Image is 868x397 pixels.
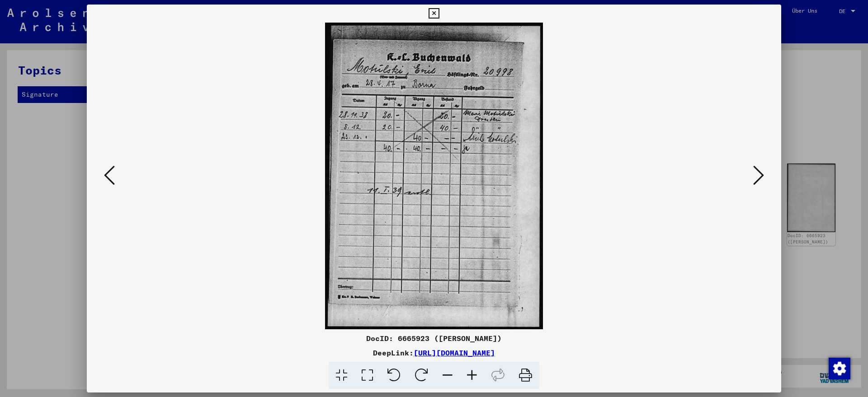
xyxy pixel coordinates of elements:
[87,347,781,358] div: DeepLink:
[829,358,850,379] img: Zustimmung ändern
[87,333,781,344] div: DocID: 6665923 ([PERSON_NAME])
[414,348,495,357] a: [URL][DOMAIN_NAME]
[118,23,750,329] img: 001.jpg
[828,357,850,379] div: Zustimmung ändern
